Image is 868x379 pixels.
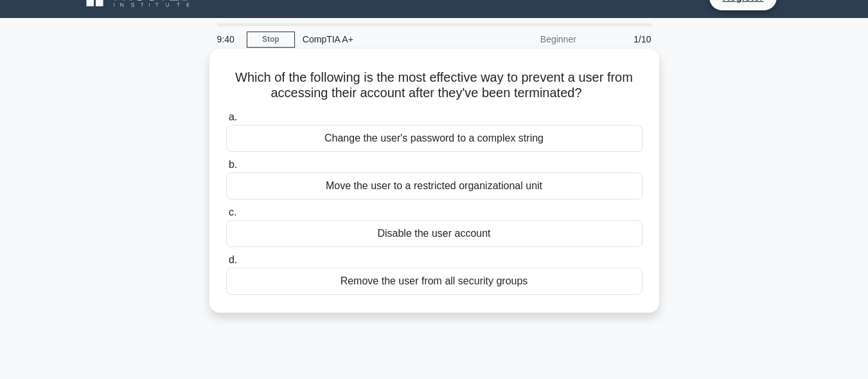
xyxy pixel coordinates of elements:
div: Move the user to a restricted organizational unit [226,172,642,199]
div: 1/10 [584,26,659,52]
div: Beginner [472,26,584,52]
div: Change the user's password to a complex string [226,125,642,152]
span: b. [229,159,237,170]
div: Disable the user account [226,220,642,247]
span: c. [229,207,236,217]
span: d. [229,254,237,265]
div: 9:40 [209,26,247,52]
span: a. [229,111,237,122]
div: Remove the user from all security groups [226,268,642,295]
a: Stop [247,32,295,48]
div: CompTIA A+ [295,26,472,52]
h5: Which of the following is the most effective way to prevent a user from accessing their account a... [225,69,644,102]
